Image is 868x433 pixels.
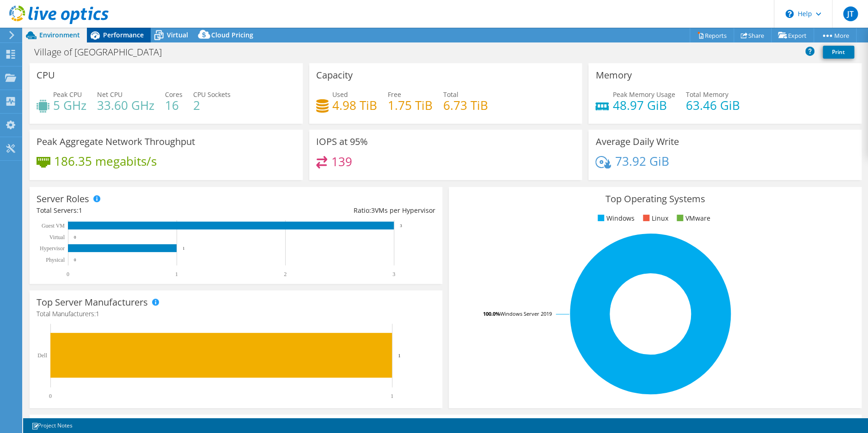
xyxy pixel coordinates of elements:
h3: CPU [37,70,55,80]
span: JT [843,6,858,21]
h1: Village of [GEOGRAPHIC_DATA] [30,47,176,57]
span: 3 [371,206,375,215]
text: 2 [284,271,287,277]
text: 1 [391,393,393,399]
h4: 48.97 GiB [612,100,675,110]
span: CPU Sockets [193,90,231,99]
li: Windows [595,213,635,223]
h3: Memory [595,70,631,80]
h4: 1.75 TiB [388,100,433,110]
svg: \n [785,10,794,18]
text: 1 [183,246,185,251]
span: Cores [165,90,183,99]
span: Cloud Pricing [211,30,253,39]
h4: 6.73 TiB [443,100,488,110]
span: Free [388,90,401,99]
span: Peak CPU [53,90,82,99]
tspan: 100.0% [483,310,500,317]
h4: 63.46 GiB [685,100,740,110]
text: 3 [392,271,395,277]
text: Guest VM [42,223,65,229]
tspan: Windows Server 2019 [500,310,552,317]
h3: Average Daily Write [595,137,679,147]
span: Total [443,90,458,99]
text: 0 [49,393,52,399]
div: Ratio: VMs per Hypervisor [236,205,435,216]
h4: 186.35 megabits/s [54,156,157,166]
h4: 5 GHz [53,100,86,110]
h3: Capacity [316,70,353,80]
span: Performance [103,30,144,39]
text: 1 [398,353,401,358]
text: Physical [46,257,65,263]
h4: 33.60 GHz [97,100,154,110]
h4: 73.92 GiB [615,156,669,166]
span: Net CPU [97,90,122,99]
span: Total Memory [685,90,728,99]
text: Dell [37,352,47,359]
li: Linux [641,213,668,223]
span: 1 [96,309,99,318]
span: Virtual [167,30,188,39]
h4: 4.98 TiB [332,100,377,110]
h4: Total Manufacturers: [37,309,435,319]
text: Hypervisor [40,245,65,252]
text: 1 [175,271,178,277]
h3: Server Roles [37,194,89,204]
a: Export [771,28,814,42]
h4: 139 [331,156,352,167]
h3: Peak Aggregate Network Throughput [37,137,195,147]
text: 0 [74,235,76,240]
a: More [813,28,856,42]
a: Print [823,46,854,59]
h4: 2 [193,100,231,110]
div: Total Servers: [37,205,236,216]
text: 0 [67,271,69,277]
h4: 16 [165,100,183,110]
span: Used [332,90,348,99]
text: 3 [400,223,402,228]
h3: IOPS at 95% [316,137,368,147]
text: 0 [74,258,76,262]
li: VMware [674,213,710,223]
h3: Top Operating Systems [456,194,855,204]
span: 1 [79,206,82,215]
span: Environment [39,30,80,39]
span: Peak Memory Usage [612,90,675,99]
a: Share [734,28,771,42]
text: Virtual [49,234,65,241]
a: Project Notes [25,420,79,431]
h3: Top Server Manufacturers [37,297,148,307]
a: Reports [690,28,734,42]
